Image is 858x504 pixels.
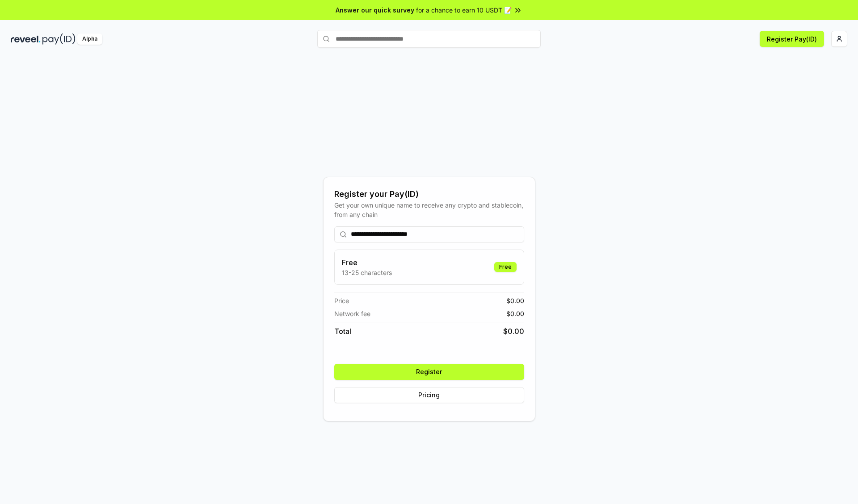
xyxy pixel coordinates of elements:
[334,200,524,219] div: Get your own unique name to receive any crypto and stablecoin, from any chain
[336,5,414,15] span: Answer our quick survey
[334,296,349,305] span: Price
[506,296,524,305] span: $ 0.00
[334,326,351,337] span: Total
[494,262,517,272] div: Free
[334,364,524,380] button: Register
[77,33,102,45] div: Alpha
[416,5,512,15] span: for a chance to earn 10 USDT 📝
[503,326,524,337] span: $ 0.00
[334,309,370,318] span: Network fee
[342,268,392,277] p: 13-25 characters
[334,387,524,403] button: Pricing
[11,33,41,45] img: reveel_dark
[760,31,824,47] button: Register Pay(ID)
[506,309,524,318] span: $ 0.00
[342,257,392,268] h3: Free
[334,188,524,200] div: Register your Pay(ID)
[42,33,76,45] img: pay_id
